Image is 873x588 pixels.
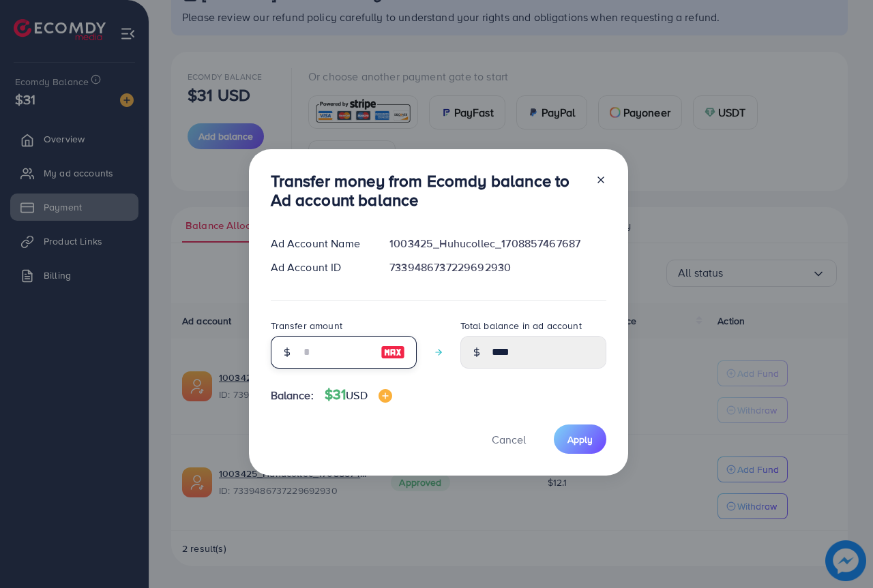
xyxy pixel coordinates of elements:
label: Total balance in ad account [460,319,582,332]
div: 7339486737229692930 [379,260,617,275]
button: Apply [554,424,606,454]
h4: $31 [325,386,392,403]
div: Ad Account ID [260,260,379,275]
span: Balance: [271,388,314,403]
div: 1003425_Huhucollec_1708857467687 [379,236,617,251]
button: Cancel [475,424,543,454]
span: Cancel [492,432,526,447]
h3: Transfer money from Ecomdy balance to Ad account balance [271,171,585,211]
span: Apply [567,433,593,446]
img: image [379,389,392,403]
img: image [381,344,405,360]
label: Transfer amount [271,319,342,332]
div: Ad Account Name [260,236,379,251]
span: USD [346,388,367,403]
